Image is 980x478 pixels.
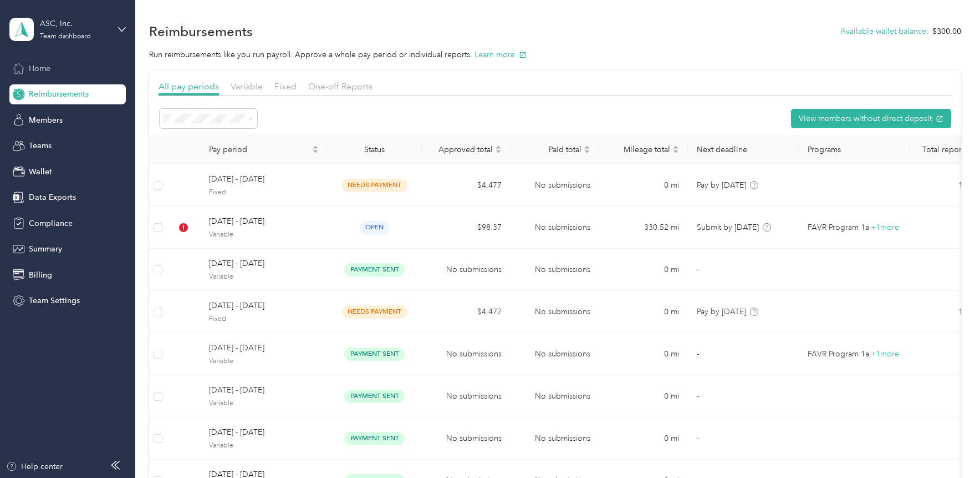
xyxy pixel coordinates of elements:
[799,135,910,164] th: Programs
[688,249,799,291] td: -
[926,26,928,37] span: :
[149,49,961,61] p: Run reimbursements like you run payroll. Approve a whole pay period or individual reports.
[688,375,799,417] td: -
[910,333,976,375] td: 0
[209,441,319,451] span: Variable
[209,215,319,228] span: [DATE] - [DATE]
[342,179,407,192] span: needs payment
[274,81,297,92] span: Fixed
[697,223,759,232] span: Submit by [DATE]
[672,144,679,150] span: caret-up
[29,218,73,229] span: Compliance
[910,207,976,249] td: 2
[422,333,511,375] td: No submissions
[209,300,319,312] span: [DATE] - [DATE]
[422,164,511,207] td: $4,477
[344,348,405,360] span: payment sent
[910,135,976,164] th: Total reports
[584,148,590,155] span: caret-down
[910,164,976,207] td: 15
[688,417,799,460] td: -
[474,49,527,61] button: Learn more
[209,399,319,409] span: Variable
[910,417,976,460] td: 0
[808,348,869,360] span: FAVR Program 1a
[910,291,976,333] td: 15
[511,249,599,291] td: No submissions
[599,375,688,417] td: 0 mi
[910,375,976,417] td: 0
[688,333,799,375] td: -
[511,164,599,207] td: No submissions
[697,307,746,316] span: Pay by [DATE]
[697,349,699,359] span: -
[308,81,372,92] span: One-off Reports
[29,295,80,306] span: Team Settings
[422,207,511,249] td: $98.37
[871,223,899,232] span: + 1 more
[495,144,502,150] span: caret-up
[29,140,52,152] span: Teams
[342,305,407,318] span: needs payment
[29,63,50,74] span: Home
[918,416,980,478] iframe: Everlance-gr Chat Button Frame
[599,417,688,460] td: 0 mi
[29,166,52,178] span: Wallet
[511,207,599,249] td: No submissions
[209,230,319,240] span: Variable
[209,426,319,439] span: [DATE] - [DATE]
[608,145,670,154] span: Mileage total
[344,432,405,445] span: payment sent
[697,434,699,443] span: -
[932,26,961,37] span: $300.00
[344,263,405,276] span: payment sent
[159,81,219,92] span: All pay periods
[791,109,951,128] button: View members without direct deposit
[422,291,511,333] td: $4,477
[599,164,688,207] td: 0 mi
[149,26,253,37] h1: Reimbursements
[599,249,688,291] td: 0 mi
[209,384,319,396] span: [DATE] - [DATE]
[422,375,511,417] td: No submissions
[29,88,89,100] span: Reimbursements
[511,417,599,460] td: No submissions
[599,333,688,375] td: 0 mi
[697,265,699,274] span: -
[511,333,599,375] td: No submissions
[910,249,976,291] td: 0
[599,207,688,249] td: 330.52 mi
[697,180,746,190] span: Pay by [DATE]
[599,291,688,333] td: 0 mi
[422,135,511,164] th: Approved total
[688,135,799,164] th: Next deadline
[808,222,869,234] span: FAVR Program 1a
[40,33,91,40] div: Team dashboard
[6,461,63,472] button: Help center
[200,135,328,164] th: Pay period
[29,114,63,126] span: Members
[599,135,688,164] th: Mileage total
[209,356,319,366] span: Variable
[336,145,413,154] div: Status
[29,243,62,255] span: Summary
[697,391,699,401] span: -
[511,135,599,164] th: Paid total
[209,258,319,270] span: [DATE] - [DATE]
[431,145,493,154] span: Approved total
[871,349,899,359] span: + 1 more
[422,417,511,460] td: No submissions
[312,144,319,150] span: caret-up
[209,342,319,354] span: [DATE] - [DATE]
[511,375,599,417] td: No submissions
[312,148,319,155] span: caret-down
[209,173,319,185] span: [DATE] - [DATE]
[209,272,319,282] span: Variable
[360,221,390,234] span: open
[209,145,310,154] span: Pay period
[672,148,679,155] span: caret-down
[29,192,76,203] span: Data Exports
[511,291,599,333] td: No submissions
[29,269,52,281] span: Billing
